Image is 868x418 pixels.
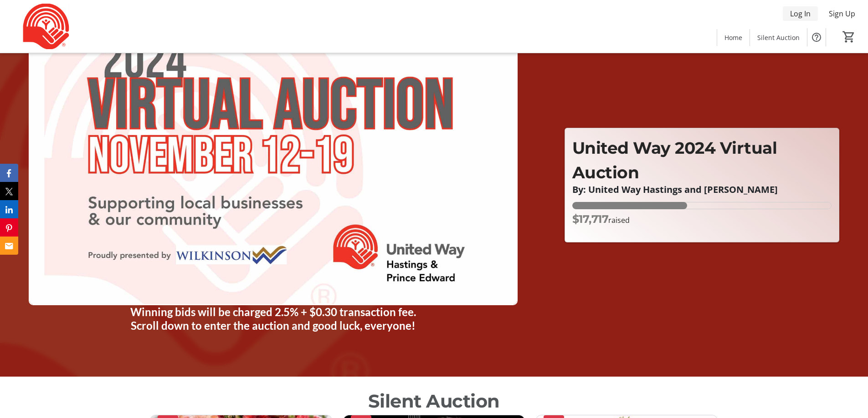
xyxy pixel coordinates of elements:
[783,6,818,21] button: Log In
[807,28,826,46] button: Help
[5,4,87,49] img: United Way Hastings & Prince Edward's Logo
[572,202,832,209] div: 44.2949% of fundraising goal reached
[822,6,863,21] button: Sign Up
[572,211,630,227] p: raised
[29,30,518,305] img: Campaign CTA Media Photo
[829,8,855,19] span: Sign Up
[368,388,500,415] div: Silent Auction
[841,29,857,45] button: Cart
[130,305,416,318] strong: Winning bids will be charged 2.5% + $0.30 transaction fee.
[572,185,832,195] p: By: United Way Hastings and [PERSON_NAME]
[572,138,777,182] span: United Way 2024 Virtual Auction
[790,8,811,19] span: Log In
[572,212,609,226] span: $17,717
[757,33,800,42] span: Silent Auction
[717,29,750,46] a: Home
[131,319,416,332] strong: Scroll down to enter the auction and good luck, everyone!
[750,29,807,46] a: Silent Auction
[724,33,742,42] span: Home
